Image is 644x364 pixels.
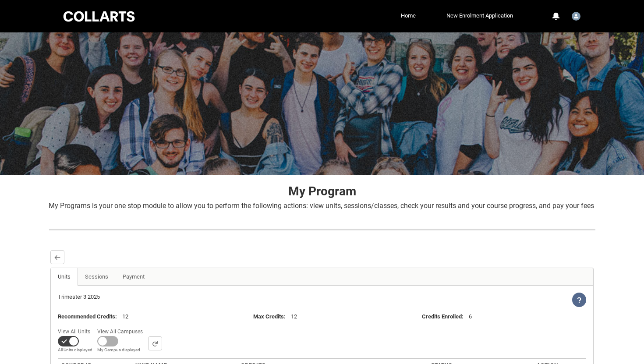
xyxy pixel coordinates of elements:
[399,9,418,22] a: Home
[122,313,128,320] lightning-formatted-text: 12
[570,8,583,22] button: User Profile Student.bfranzm.20230060
[291,313,297,320] lightning-formatted-text: 12
[97,326,146,336] span: View All Campuses
[58,313,115,320] lightning-formatted-text: Recommended Credits
[469,313,472,320] lightning-formatted-text: 6
[97,346,146,353] span: My Campus displayed
[253,313,291,320] span: :
[49,225,595,234] img: REDU_GREY_LINE
[422,313,462,320] lightning-formatted-text: Credits Enrolled
[115,268,152,286] a: Payment
[422,313,469,320] span: :
[51,268,78,286] a: Units
[50,250,64,264] button: Back
[444,9,515,22] a: New Enrolment Application
[572,293,586,307] lightning-icon: View Help
[148,336,162,350] button: Search
[288,184,356,198] strong: My Program
[58,293,322,301] div: Trimester 3 2025
[49,201,594,210] span: My Programs is your one stop module to allow you to perform the following actions: view units, se...
[58,313,122,320] span: :
[58,346,94,353] span: All Units displayed
[253,313,284,320] lightning-formatted-text: Max Credits
[572,12,580,21] img: Student.bfranzm.20230060
[58,326,94,336] span: View All Units
[572,296,586,303] span: View Help
[78,268,116,286] a: Sessions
